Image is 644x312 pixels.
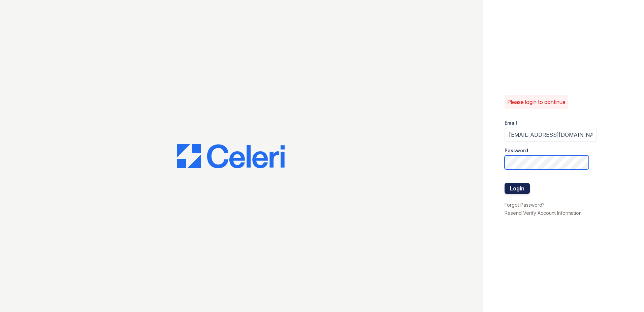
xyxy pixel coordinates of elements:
button: Login [505,183,530,194]
label: Email [505,120,517,126]
p: Please login to continue [507,98,566,106]
img: CE_Logo_Blue-a8612792a0a2168367f1c8372b55b34899dd931a85d93a1a3d3e32e68fde9ad4.png [177,144,285,168]
a: Resend Verify Account Information [505,210,582,216]
label: Password [505,147,528,154]
a: Forgot Password? [505,202,545,208]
